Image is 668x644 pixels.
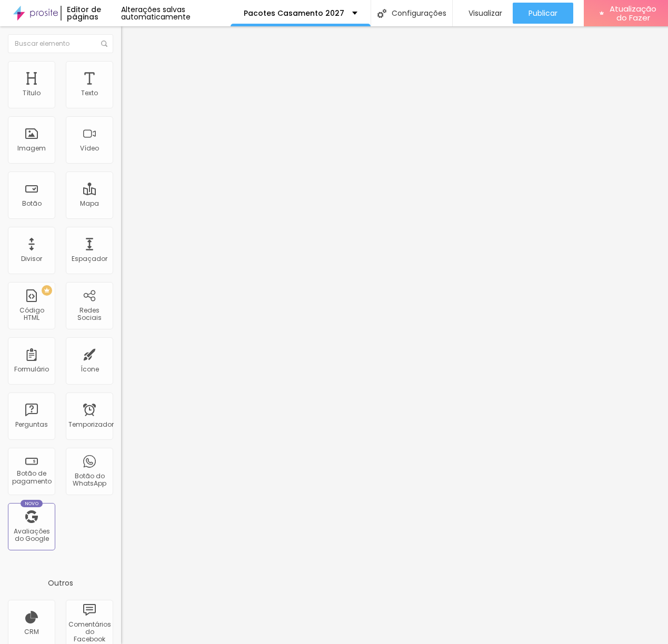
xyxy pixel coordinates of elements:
[19,306,44,322] font: Código HTML
[72,254,107,263] font: Espaçador
[14,527,50,543] font: Avaliações do Google
[80,199,99,208] font: Mapa
[101,41,107,47] img: Ícone
[25,500,39,507] font: Novo
[81,88,98,97] font: Texto
[121,4,191,22] font: Alterações salvas automaticamente
[244,8,344,18] font: Pacotes Casamento 2027
[12,469,52,485] font: Botão de pagamento
[513,3,573,24] button: Publicar
[17,144,46,153] font: Imagem
[377,9,386,18] img: Ícone
[392,8,446,18] font: Configurações
[22,199,42,208] font: Botão
[68,420,114,429] font: Temporizador
[21,254,42,263] font: Divisor
[468,8,502,18] font: Visualizar
[48,578,73,588] font: Outros
[67,4,101,22] font: Editor de páginas
[8,34,113,53] input: Buscar elemento
[23,88,41,97] font: Título
[529,8,557,18] font: Publicar
[610,3,656,23] font: Atualização do Fazer
[68,620,111,644] font: Comentários do Facebook
[77,306,102,322] font: Redes Sociais
[73,471,106,488] font: Botão do WhatsApp
[80,144,99,153] font: Vídeo
[453,3,513,24] button: Visualizar
[24,627,39,636] font: CRM
[14,365,49,374] font: Formulário
[15,420,48,429] font: Perguntas
[81,365,99,374] font: Ícone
